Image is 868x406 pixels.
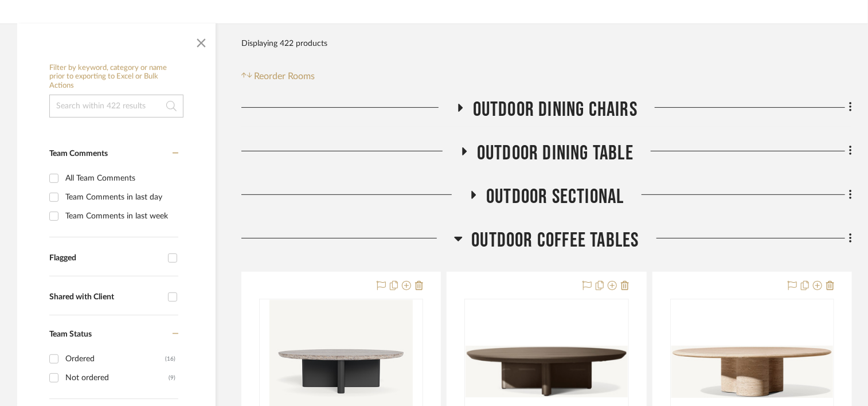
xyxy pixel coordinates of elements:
img: RH Balmain Alum. Round Coffee Table 35.5”diam x 11.25”H or 48”diam [466,346,627,397]
span: Outdoor Dining Chairs [473,97,638,122]
div: Team Comments in last week [65,207,175,225]
span: Team Comments [49,150,108,158]
span: Outdoor Coffee Tables [471,228,639,253]
div: Not ordered [65,369,169,387]
div: (9) [169,369,175,387]
div: Shared with Client [49,292,162,302]
input: Search within 422 results [49,95,183,118]
button: Close [190,29,213,52]
div: All Team Comments [65,169,175,188]
span: Outdoor Sectional [486,185,624,209]
div: Team Comments in last day [65,188,175,206]
div: (16) [165,350,175,368]
span: Reorder Rooms [255,69,315,83]
h6: Filter by keyword, category or name prior to exporting to Excel or Bulk Actions [49,64,183,91]
div: Ordered [65,350,165,368]
button: Reorder Rooms [241,69,315,83]
div: Displaying 422 products [241,32,327,55]
img: RH Porta round Coffee Table 36 or 48x15H [671,346,833,398]
span: Team Status [49,330,92,338]
span: Outdoor Dining Table [477,141,634,166]
div: Flagged [49,253,162,263]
